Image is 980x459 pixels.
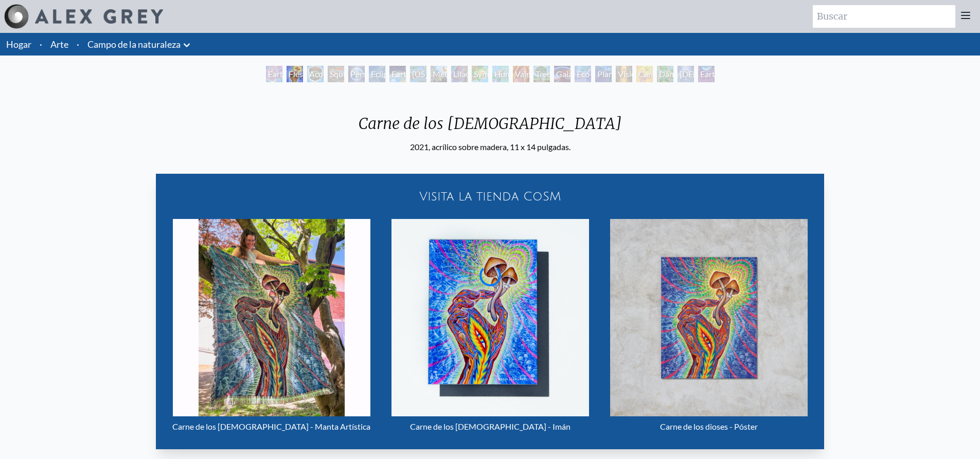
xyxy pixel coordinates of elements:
[605,219,812,437] a: Carne de los dioses - Póster
[616,66,632,82] div: Vision Tree
[678,66,694,82] div: [DEMOGRAPHIC_DATA] in the Ocean of Awareness
[369,66,385,82] div: Eclipse
[410,421,571,431] font: Carne de los [DEMOGRAPHIC_DATA] - Imán
[328,66,344,82] div: Squirrel
[307,66,324,82] div: Acorn Dream
[40,39,42,50] font: ·
[391,219,589,416] img: Carne de los Dioses - Imán
[387,219,593,437] a: Carne de los [DEMOGRAPHIC_DATA] - Imán
[660,421,758,431] font: Carne de los dioses - Póster
[451,66,468,82] div: Lilacs
[513,66,529,82] div: Vajra Horse
[610,219,808,416] img: Carne de los dioses - Póster
[77,39,79,50] font: ·
[575,66,591,82] div: Eco-Atlas
[266,66,282,82] div: Earth Witness
[348,66,365,82] div: Person Planet
[389,66,406,82] div: Earth Energies
[813,5,955,28] input: Buscar
[636,66,653,82] div: Cannabis Mudra
[87,37,181,51] a: Campo de la naturaleza
[419,190,561,203] font: Visita la tienda CoSM
[50,39,68,50] font: Arte
[168,219,375,437] a: Carne de los [DEMOGRAPHIC_DATA] - Manta Artística
[6,39,31,50] a: Hogar
[162,180,818,213] a: Visita la tienda CoSM
[410,66,426,82] div: [US_STATE] Song
[554,66,571,82] div: Gaia
[173,219,370,416] img: Carne de los Dioses - Manta Artística
[87,39,181,50] font: Campo de la naturaleza
[492,66,509,82] div: Humming Bird
[698,66,715,82] div: Earthmind
[472,66,488,82] div: Symbiosis: Gall Wasp & Oak Tree
[359,114,622,133] font: Carne de los [DEMOGRAPHIC_DATA]
[595,66,612,82] div: Planetary Prayers
[172,421,370,431] font: Carne de los [DEMOGRAPHIC_DATA] - Manta Artística
[287,66,303,82] div: Flesh of the Gods
[657,66,673,82] div: Dance of Cannabia
[50,37,68,51] a: Arte
[431,66,447,82] div: Metamorphosis
[410,142,571,152] font: 2021, acrílico sobre madera, 11 x 14 pulgadas.
[533,66,550,82] div: Tree & Person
